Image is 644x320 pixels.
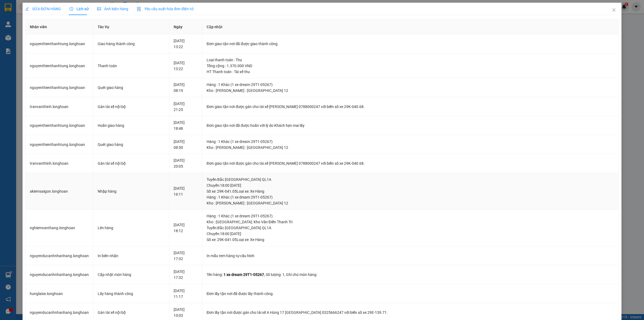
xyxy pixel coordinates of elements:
[25,173,93,210] td: akiemsaigon.longhoan
[202,20,619,34] th: Cập nhật
[207,88,614,94] div: Kho : [PERSON_NAME] : [GEOGRAPHIC_DATA] 12
[98,142,165,148] div: Quét giao hàng
[207,57,614,63] div: Loại thanh toán : Thu
[98,123,165,128] div: Hoãn giao hàng
[207,225,614,243] div: Tuyến : Bắc [GEOGRAPHIC_DATA] QL1A Chuyến: 18:00 [DATE] Số xe: 29K-041.05 Loại xe: Xe Hàng
[25,284,93,303] td: hunglaixe.longhoan
[174,185,198,197] div: [DATE] 16:11
[25,7,61,11] span: SỬA ĐƠN HÀNG
[207,104,614,110] div: Đơn giao tận nơi được gán cho tài xế [PERSON_NAME] 0788000247 với biển số xe 29K-040.68.
[207,213,614,219] div: Hàng : 1 Khác (1 xe dream 29T1-05267)
[207,291,614,297] div: Đơn lấy tận nơi đã được lấy thành công.
[282,272,284,277] span: 1
[207,272,614,278] div: Tên hàng: , Số lượng: , Ghi chú món hàng:
[98,253,165,259] div: In biên nhận
[98,188,165,194] div: Nhập hàng
[25,97,93,116] td: tranvanthinh.longhoan
[97,7,101,11] span: picture
[25,7,29,11] span: edit
[25,116,93,135] td: nguyenthienthanhtung.longhoan
[207,69,614,75] div: HT Thanh toán : Tài xế thu
[97,7,128,11] span: Ảnh kiện hàng
[174,222,198,234] div: [DATE] 18:12
[98,160,165,166] div: Gán tài xế nội bộ
[25,265,93,284] td: nguyenducanhnhanhang.longhoan
[98,41,165,47] div: Giao hàng thành công
[137,7,141,11] img: icon
[207,41,614,47] div: Đơn giao tận nơi đã được giao thành công.
[174,82,198,94] div: [DATE] 08:19
[207,145,614,150] div: Kho : [PERSON_NAME] : [GEOGRAPHIC_DATA] 12
[98,272,165,278] div: Cập nhật món hàng
[207,160,614,166] div: Đơn giao tận nơi được gán cho tài xế [PERSON_NAME] 0788000247 với biển số xe 29K-040.68.
[93,20,169,34] th: Tác Vụ
[207,310,614,315] div: Đơn lấy tận nơi được gán cho tài xế A Hùng 17 [GEOGRAPHIC_DATA] 0325666247 với biển số xe 29E-139...
[207,82,614,88] div: Hàng : 1 Khác (1 xe dream 29T1-05267)
[174,38,198,50] div: [DATE] 13:22
[98,85,165,91] div: Quét giao hàng
[69,7,89,11] span: Lịch sử
[25,78,93,97] td: nguyenthienthanhtung.longhoan
[207,219,614,225] div: Kho : [GEOGRAPHIC_DATA]: Kho Văn Điển Thanh Trì
[606,3,621,18] button: Close
[25,246,93,265] td: nguyenducanhnhanhang.longhoan
[224,272,264,277] span: 1 xe dream 29T1-05267
[98,104,165,110] div: Gán tài xế nội bộ
[207,123,614,128] div: Đơn giao tận nơi đã được hoãn với lý do Khách hẹn mai lấy
[174,288,198,300] div: [DATE] 11:17
[169,20,202,34] th: Ngày
[25,210,93,246] td: nghiemvanthang.longhoan
[174,250,198,262] div: [DATE] 17:32
[174,101,198,113] div: [DATE] 21:25
[612,8,616,12] span: close
[174,157,198,169] div: [DATE] 20:05
[25,20,93,34] th: Nhân viên
[25,53,93,78] td: nguyenthienthanhtung.longhoan
[174,60,198,72] div: [DATE] 13:22
[174,269,198,281] div: [DATE] 17:32
[69,7,73,11] span: clock-circle
[25,34,93,53] td: nguyenthienthanhtung.longhoan
[98,310,165,315] div: Gán tài xế nội bộ
[207,63,614,69] div: Tổng cộng : 1.370.000 VND
[98,63,165,69] div: Thanh toán
[207,194,614,200] div: Hàng : 1 Khác (1 xe dream 29T1-05267)
[174,307,198,318] div: [DATE] 10:03
[98,225,165,231] div: Lên hàng
[207,139,614,145] div: Hàng : 1 Khác (1 xe dream 29T1-05267)
[25,154,93,173] td: tranvanthinh.longhoan
[174,120,198,131] div: [DATE] 18:48
[98,291,165,297] div: Lấy hàng thành công
[25,135,93,154] td: nguyenthienthanhtung.longhoan
[207,177,614,194] div: Tuyến : Bắc [GEOGRAPHIC_DATA] QL1A Chuyến: 18:00 [DATE] Số xe: 29K-041.05 Loại xe: Xe Hàng
[137,7,193,11] span: Yêu cầu xuất hóa đơn điện tử
[174,139,198,150] div: [DATE] 08:50
[207,200,614,206] div: Kho : [PERSON_NAME] : [GEOGRAPHIC_DATA] 12
[207,253,614,259] div: In mẫu tem hàng tự cấu hình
